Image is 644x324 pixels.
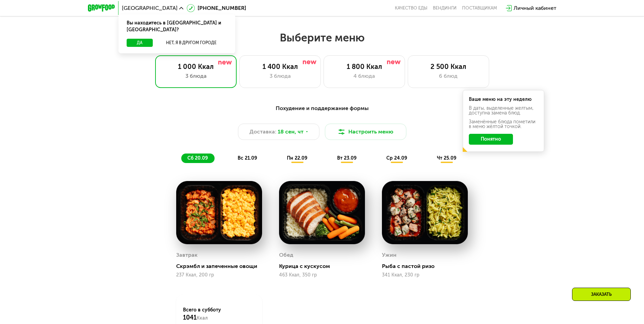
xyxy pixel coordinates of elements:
div: 1 000 Ккал [162,62,229,71]
span: сб 20.09 [187,155,208,161]
span: ср 24.09 [386,155,407,161]
div: Рыба с пастой ризо [382,263,473,270]
button: Понятно [469,134,513,145]
span: пн 22.09 [287,155,307,161]
div: поставщикам [462,5,497,11]
div: 3 блюда [162,72,229,80]
span: чт 25.09 [437,155,456,161]
div: Личный кабинет [514,4,556,12]
span: 1041 [183,314,197,321]
div: 463 Ккал, 350 гр [279,272,365,278]
div: Завтрак [176,250,198,260]
a: Вендинги [433,5,457,11]
div: В даты, выделенные желтым, доступна замена блюд. [469,106,538,115]
span: 18 сен, чт [278,128,303,136]
div: Скрэмбл и запеченные овощи [176,263,268,270]
div: Похудение и поддержание формы [121,104,523,113]
div: 1 800 Ккал [331,62,398,71]
button: Настроить меню [325,124,406,140]
div: 1 400 Ккал [246,62,314,71]
div: 6 блюд [415,72,482,80]
a: [PHONE_NUMBER] [187,4,246,12]
div: 3 блюда [246,72,314,80]
div: Всего в субботу [183,307,255,322]
button: Да [127,39,153,47]
div: 4 блюда [331,72,398,80]
div: Заказать [572,288,631,301]
div: Курица с кускусом [279,263,370,270]
div: Ужин [382,250,397,260]
div: Заменённые блюда пометили в меню жёлтой точкой. [469,120,538,129]
span: вт 23.09 [337,155,356,161]
div: 237 Ккал, 200 гр [176,272,262,278]
span: Ккал [197,315,208,321]
div: Вы находитесь в [GEOGRAPHIC_DATA] и [GEOGRAPHIC_DATA]? [118,14,235,39]
span: вс 21.09 [238,155,257,161]
div: 341 Ккал, 230 гр [382,272,468,278]
div: Ваше меню на эту неделю [469,97,538,102]
a: Качество еды [395,5,427,11]
button: Нет, я в другом городе [155,39,227,47]
span: Доставка: [250,128,276,136]
span: [GEOGRAPHIC_DATA] [122,5,178,11]
h2: Выберите меню [22,31,622,44]
div: Обед [279,250,293,260]
div: 2 500 Ккал [415,62,482,71]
